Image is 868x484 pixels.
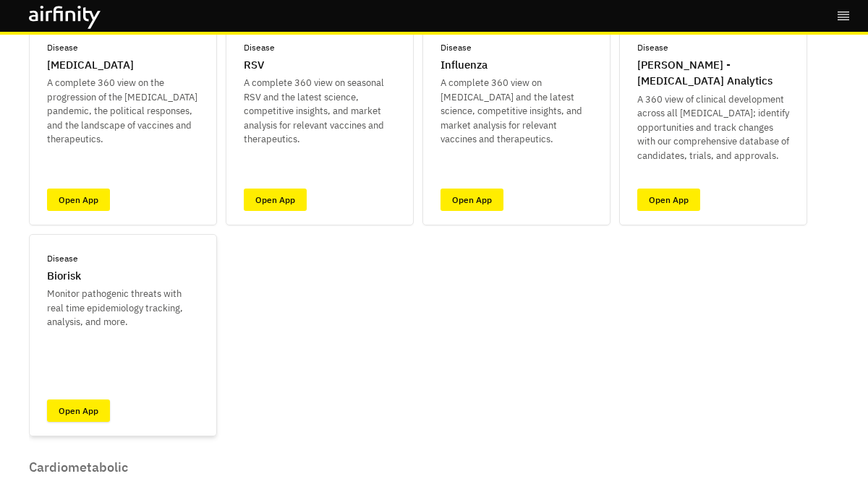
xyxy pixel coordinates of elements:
a: Open App [441,189,503,211]
a: Open App [244,189,307,211]
p: Disease [637,41,668,54]
p: Biorisk [47,268,81,285]
a: Open App [47,399,110,422]
p: Cardiometabolic [29,459,414,475]
p: Monitor pathogenic threats with real time epidemiology tracking, analysis, and more. [47,287,199,329]
a: Open App [637,189,700,211]
p: A complete 360 view on [MEDICAL_DATA] and the latest science, competitive insights, and market an... [441,76,592,147]
p: Disease [244,41,275,54]
p: RSV [244,57,264,74]
p: Disease [47,252,78,265]
a: Open App [47,189,110,211]
p: A 360 view of clinical development across all [MEDICAL_DATA]; identify opportunities and track ch... [637,92,789,163]
p: [PERSON_NAME] - [MEDICAL_DATA] Analytics [637,57,789,90]
p: A complete 360 view on the progression of the [MEDICAL_DATA] pandemic, the political responses, a... [47,76,199,147]
p: [MEDICAL_DATA] [47,57,134,74]
p: Disease [47,41,78,54]
p: A complete 360 view on seasonal RSV and the latest science, competitive insights, and market anal... [244,76,396,147]
p: Disease [441,41,472,54]
p: Influenza [441,57,488,74]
